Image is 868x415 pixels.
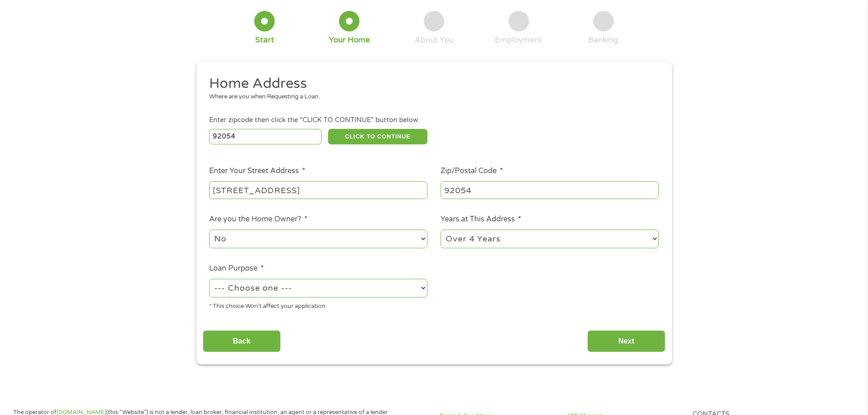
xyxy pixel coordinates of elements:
[209,181,427,199] input: 1 Main Street
[209,299,427,311] div: * This choice Won’t affect your application
[441,166,503,176] label: Zip/Postal Code
[329,35,370,45] div: Your Home
[203,330,281,353] input: Back
[255,35,274,45] div: Start
[328,129,427,144] button: CLICK TO CONTINUE
[209,166,305,176] label: Enter Your Street Address
[415,35,453,45] div: About You
[495,35,542,45] div: Employment
[209,264,264,273] label: Loan Purpose
[587,330,665,353] input: Next
[441,215,521,224] label: Years at This Address
[209,75,652,93] h2: Home Address
[209,129,322,144] input: Enter Zipcode (e.g 01510)
[209,215,308,224] label: Are you the Home Owner?
[209,115,658,125] div: Enter zipcode then click the "CLICK TO CONTINUE" button below.
[588,35,618,45] div: Banking
[209,92,652,102] div: Where are you when Requesting a Loan.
